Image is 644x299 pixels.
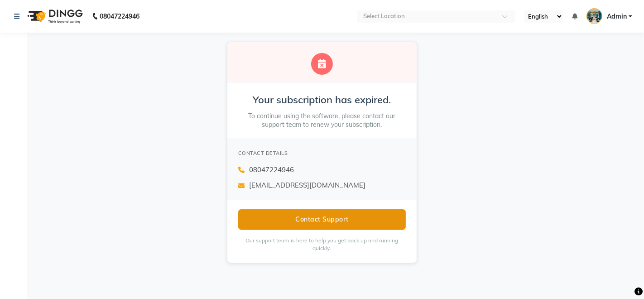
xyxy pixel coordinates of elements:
p: To continue using the software, please contact our support team to renew your subscription. [238,112,406,130]
img: Admin [586,8,602,24]
span: 08047224946 [249,165,294,175]
span: [EMAIL_ADDRESS][DOMAIN_NAME] [249,180,365,191]
span: Admin [607,12,627,21]
div: Select Location [363,12,405,21]
img: logo [23,4,85,29]
button: Contact Support [238,209,406,230]
p: Our support team is here to help you get back up and running quickly. [238,237,406,252]
b: 08047224946 [100,4,139,29]
span: CONTACT DETAILS [238,150,288,156]
h2: Your subscription has expired. [238,93,406,106]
